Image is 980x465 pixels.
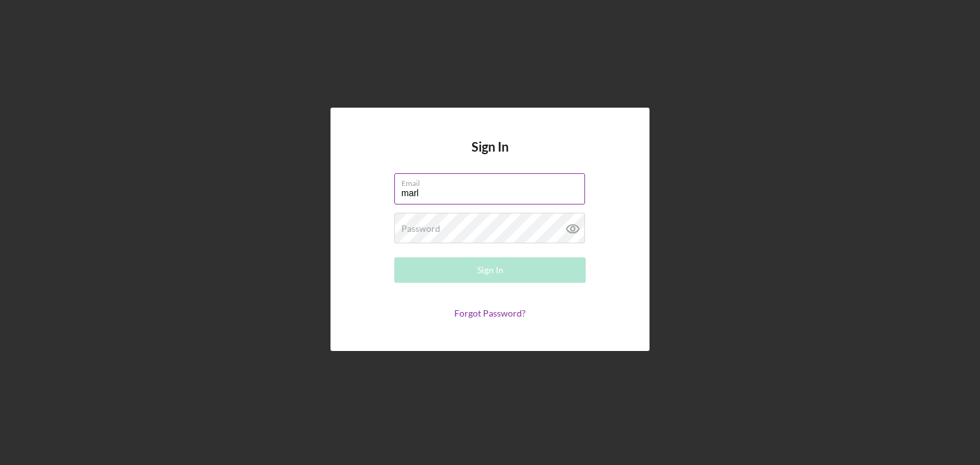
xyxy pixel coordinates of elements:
h4: Sign In [471,139,509,173]
button: Sign In [394,257,586,283]
label: Password [401,224,440,234]
a: Forgot Password? [454,308,526,318]
label: Email [401,174,585,188]
div: Sign In [477,257,503,283]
